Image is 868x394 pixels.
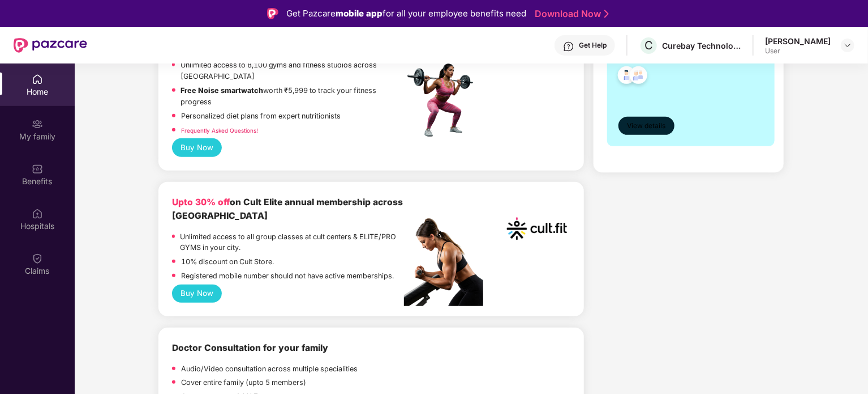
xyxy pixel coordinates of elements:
[181,363,358,375] p: Audio/Video consultation across multiple specialities
[14,38,87,53] img: New Pazcare Logo
[618,117,674,135] button: View details
[172,138,222,156] button: Buy Now
[644,39,653,52] span: C
[181,256,274,268] p: 10% discount on Cult Store.
[843,41,852,50] img: svg+xml;base64,PHN2ZyBpZD0iRHJvcGRvd24tMzJ4MzIiIHhtbG5zPSJodHRwOi8vd3d3LnczLm9yZy8yMDAwL3N2ZyIgd2...
[172,197,230,207] b: Upto 30% off
[563,41,574,52] img: svg+xml;base64,PHN2ZyBpZD0iSGVscC0zMngzMiIgeG1sbnM9Imh0dHA6Ly93d3cudzMub3JnLzIwMDAvc3ZnIiB3aWR0aD...
[627,121,665,132] span: View details
[181,86,264,95] strong: Free Noise smartwatch
[32,208,43,219] img: svg+xml;base64,PHN2ZyBpZD0iSG9zcGl0YWxzIiB4bWxucz0iaHR0cDovL3d3dy53My5vcmcvMjAwMC9zdmciIHdpZHRoPS...
[181,111,341,122] p: Personalized diet plans from expert nutritionists
[172,197,403,222] b: on Cult Elite annual membership across [GEOGRAPHIC_DATA]
[267,8,278,19] img: Logo
[579,41,607,50] div: Get Help
[181,270,394,282] p: Registered mobile number should not have active memberships.
[404,61,483,140] img: fpp.png
[535,8,605,20] a: Download Now
[172,285,222,303] button: Buy Now
[613,63,641,91] img: svg+xml;base64,PHN2ZyB4bWxucz0iaHR0cDovL3d3dy53My5vcmcvMjAwMC9zdmciIHdpZHRoPSI0OC45NDMiIGhlaWdodD...
[181,231,405,254] p: Unlimited access to all group classes at cult centers & ELITE/PRO GYMS in your city.
[625,63,652,91] img: svg+xml;base64,PHN2ZyB4bWxucz0iaHR0cDovL3d3dy53My5vcmcvMjAwMC9zdmciIHdpZHRoPSI0OC45NDMiIGhlaWdodD...
[286,7,526,20] div: Get Pazcare for all your employee benefits need
[32,74,43,85] img: svg+xml;base64,PHN2ZyBpZD0iSG9tZSIgeG1sbnM9Imh0dHA6Ly93d3cudzMub3JnLzIwMDAvc3ZnIiB3aWR0aD0iMjAiIG...
[765,46,831,56] div: User
[181,127,258,134] a: Frequently Asked Questions!
[765,36,831,46] div: [PERSON_NAME]
[32,163,43,175] img: svg+xml;base64,PHN2ZyBpZD0iQmVuZWZpdHMiIHhtbG5zPSJodHRwOi8vd3d3LnczLm9yZy8yMDAwL3N2ZyIgd2lkdGg9Ij...
[181,377,306,388] p: Cover entire family (upto 5 members)
[504,196,570,262] img: cult.png
[181,60,405,82] p: Unlimited access to 8,100 gyms and fitness studios across [GEOGRAPHIC_DATA]
[662,40,741,51] div: Curebay Technologies pvt ltd
[604,8,609,20] img: Stroke
[32,253,43,264] img: svg+xml;base64,PHN2ZyBpZD0iQ2xhaW0iIHhtbG5zPSJodHRwOi8vd3d3LnczLm9yZy8yMDAwL3N2ZyIgd2lkdGg9IjIwIi...
[181,85,405,108] p: worth ₹5,999 to track your fitness progress
[404,218,483,306] img: pc2.png
[336,8,383,19] strong: mobile app
[32,118,43,130] img: svg+xml;base64,PHN2ZyB3aWR0aD0iMjAiIGhlaWdodD0iMjAiIHZpZXdCb3g9IjAgMCAyMCAyMCIgZmlsbD0ibm9uZSIgeG...
[172,342,328,353] b: Doctor Consultation for your family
